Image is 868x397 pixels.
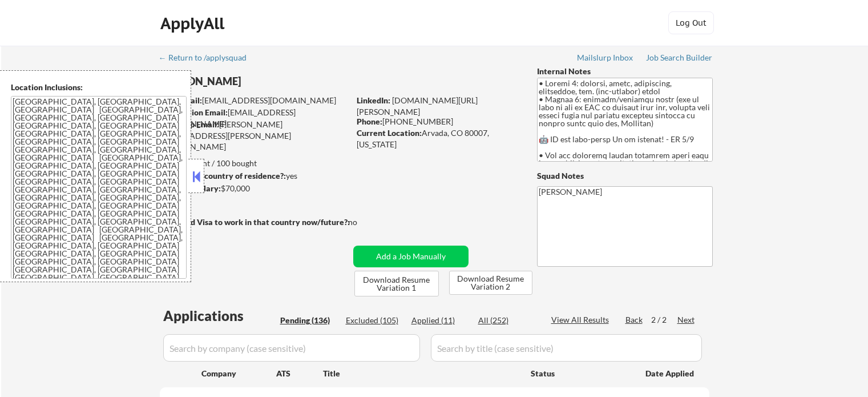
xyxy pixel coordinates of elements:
button: Download Resume Variation 1 [354,271,439,296]
input: Search by title (case sensitive) [431,334,702,362]
div: Company [201,368,276,379]
div: [PERSON_NAME] [160,74,394,89]
div: Job Search Builder [646,54,713,62]
div: ApplyAll [160,14,228,33]
strong: Current Location: [357,128,422,138]
div: Title [323,368,520,379]
div: Back [625,314,644,326]
div: Mailslurp Inbox [577,54,634,62]
div: Location Inclusions: [11,82,187,93]
div: Arvada, CO 80007, [US_STATE] [357,127,518,150]
div: Internal Notes [537,66,713,77]
div: Next [677,314,696,326]
div: 2 / 2 [651,314,677,326]
a: [DOMAIN_NAME][URL][PERSON_NAME] [357,95,478,117]
div: $70,000 [159,183,349,194]
button: Log Out [668,11,714,34]
strong: Can work in country of residence?: [159,171,286,181]
button: Add a Job Manually [353,246,469,267]
div: View All Results [551,314,612,326]
div: 9 sent / 100 bought [159,158,349,169]
div: Status [531,363,629,383]
div: no [348,216,381,228]
div: Applications [163,309,276,323]
div: [PERSON_NAME][EMAIL_ADDRESS][PERSON_NAME][DOMAIN_NAME] [160,119,349,153]
strong: LinkedIn: [357,95,390,105]
a: Job Search Builder [646,53,713,65]
strong: Will need Visa to work in that country now/future?: [160,217,350,227]
div: Squad Notes [537,170,713,182]
button: Download Resume Variation 2 [449,271,532,295]
div: Pending (136) [280,315,337,326]
div: ATS [276,368,323,379]
div: yes [159,170,346,182]
strong: Phone: [357,117,382,126]
div: Excluded (105) [346,315,403,326]
a: Mailslurp Inbox [577,53,634,65]
div: Applied (11) [411,315,469,326]
input: Search by company (case sensitive) [163,334,420,362]
a: ← Return to /applysquad [159,53,257,65]
div: All (252) [478,315,535,326]
div: [EMAIL_ADDRESS][DOMAIN_NAME] [160,107,349,129]
div: [EMAIL_ADDRESS][DOMAIN_NAME] [160,95,349,106]
div: [PHONE_NUMBER] [357,116,518,127]
div: Date Applied [645,368,696,379]
div: ← Return to /applysquad [159,54,257,62]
